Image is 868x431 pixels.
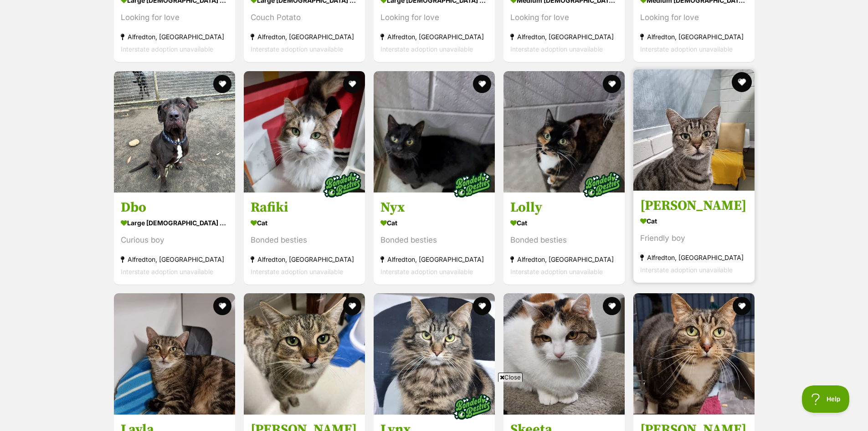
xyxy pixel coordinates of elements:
span: Interstate adoption unavailable [510,46,603,53]
div: Cat [510,216,618,229]
div: Looking for love [510,12,618,24]
img: bonded besties [449,162,495,208]
a: [PERSON_NAME] Cat Friendly boy Alfredton, [GEOGRAPHIC_DATA] Interstate adoption unavailable favou... [633,190,755,283]
img: Skeeta [503,293,625,415]
div: Bonded besties [510,234,618,246]
div: Cat [380,216,488,229]
h3: Rafiki [251,199,358,216]
button: favourite [213,75,231,93]
div: Alfredton, [GEOGRAPHIC_DATA] [251,253,358,265]
img: bonded besties [319,162,365,208]
button: favourite [213,297,231,315]
h3: Dbo [121,199,228,216]
span: Interstate adoption unavailable [380,268,473,275]
button: favourite [732,72,752,92]
div: Alfredton, [GEOGRAPHIC_DATA] [121,31,228,43]
button: favourite [733,297,751,315]
div: Alfredton, [GEOGRAPHIC_DATA] [640,31,748,43]
div: Looking for love [380,12,488,24]
span: Interstate adoption unavailable [380,46,473,53]
h3: [PERSON_NAME] [640,197,748,214]
img: Dbo [114,71,235,192]
h3: Nyx [380,199,488,216]
div: Friendly boy [640,232,748,244]
span: Interstate adoption unavailable [640,46,733,53]
button: favourite [473,75,491,93]
div: Cat [251,216,358,229]
span: Interstate adoption unavailable [640,266,733,274]
div: Alfredton, [GEOGRAPHIC_DATA] [121,253,228,265]
img: Rafiki [244,71,365,192]
img: Nyx [374,71,495,192]
div: Alfredton, [GEOGRAPHIC_DATA] [380,253,488,265]
span: Interstate adoption unavailable [121,46,213,53]
div: large [DEMOGRAPHIC_DATA] Dog [121,216,228,229]
button: favourite [603,75,621,93]
div: Looking for love [121,12,228,24]
button: favourite [343,297,361,315]
span: Interstate adoption unavailable [251,46,343,53]
div: Curious boy [121,234,228,246]
img: Layla [114,293,235,415]
div: Alfredton, [GEOGRAPHIC_DATA] [380,31,488,43]
img: Arnold [244,293,365,415]
img: Lolly [503,71,625,192]
img: bonded besties [579,162,625,208]
div: Alfredton, [GEOGRAPHIC_DATA] [251,31,358,43]
iframe: Help Scout Beacon - Open [802,385,850,413]
div: Bonded besties [380,234,488,246]
div: Cat [640,214,748,228]
a: Lolly Cat Bonded besties Alfredton, [GEOGRAPHIC_DATA] Interstate adoption unavailable favourite [503,192,625,285]
span: Interstate adoption unavailable [251,268,343,275]
button: favourite [473,297,491,315]
div: Alfredton, [GEOGRAPHIC_DATA] [510,31,618,43]
span: Close [498,373,523,382]
span: Interstate adoption unavailable [121,268,213,275]
img: Lucy [633,293,755,415]
h3: Lolly [510,199,618,216]
a: Nyx Cat Bonded besties Alfredton, [GEOGRAPHIC_DATA] Interstate adoption unavailable favourite [374,192,495,285]
img: Lynx [374,293,495,415]
div: Alfredton, [GEOGRAPHIC_DATA] [510,253,618,265]
span: Interstate adoption unavailable [510,268,603,275]
button: favourite [603,297,621,315]
div: Couch Potato [251,12,358,24]
div: Bonded besties [251,234,358,246]
img: Leo [633,69,755,191]
div: Looking for love [640,12,748,24]
a: Dbo large [DEMOGRAPHIC_DATA] Dog Curious boy Alfredton, [GEOGRAPHIC_DATA] Interstate adoption una... [114,192,235,285]
a: Rafiki Cat Bonded besties Alfredton, [GEOGRAPHIC_DATA] Interstate adoption unavailable favourite [244,192,365,285]
button: favourite [343,75,361,93]
iframe: Advertisement [213,385,655,426]
div: Alfredton, [GEOGRAPHIC_DATA] [640,251,748,264]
